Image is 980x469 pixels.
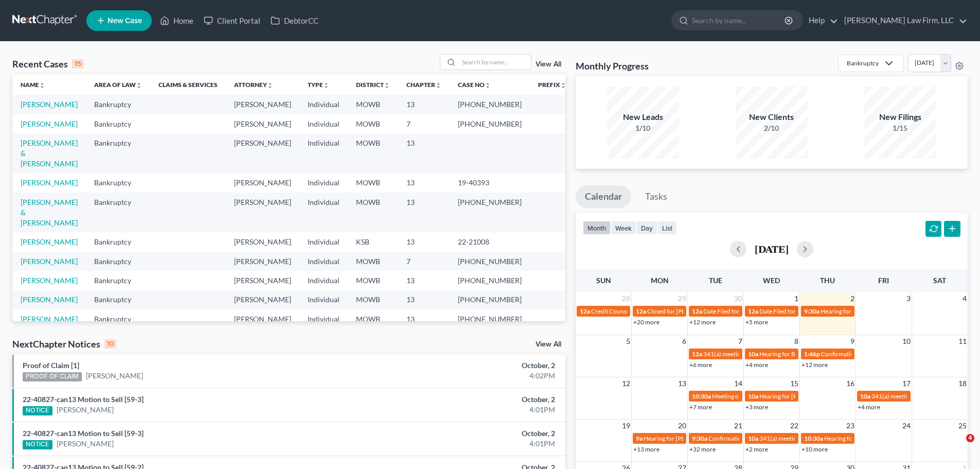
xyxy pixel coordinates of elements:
a: Case Nounfold_more [458,81,491,89]
td: 7 [398,252,450,271]
span: Confirmation hearing for Apple Central KC [821,350,936,358]
span: 9 [849,335,856,348]
a: [PERSON_NAME] [21,315,78,323]
a: +2 more [745,445,768,453]
i: unfold_more [435,82,441,89]
td: Bankruptcy [86,114,150,133]
a: +6 more [689,361,712,369]
span: Closed for [PERSON_NAME] & [PERSON_NAME] [647,307,779,315]
a: View All [536,61,561,68]
span: 341(a) meeting for Bar K Holdings, LLC [871,392,975,400]
span: Hearing for [PERSON_NAME] [644,435,724,442]
span: 14 [733,377,743,390]
span: Confirmation Hearing for [PERSON_NAME] [708,435,826,442]
div: New Filings [864,111,936,123]
span: Meeting of Creditors for [PERSON_NAME] [712,392,826,400]
span: Hearing for [PERSON_NAME] [821,307,901,315]
i: unfold_more [323,82,329,89]
span: 10:30a [804,435,823,442]
span: 9:30a [692,435,707,442]
button: week [611,221,636,235]
i: unfold_more [485,82,491,89]
div: October, 2 [384,360,555,371]
td: Individual [299,133,348,173]
td: MOWB [348,309,398,328]
td: [PERSON_NAME] [226,290,299,309]
td: Bankruptcy [86,173,150,193]
td: [PHONE_NUMBER] [450,309,530,328]
td: Individual [299,232,348,251]
td: 7 [398,114,450,133]
span: 24 [901,420,912,432]
span: 12a [748,307,758,315]
td: [PHONE_NUMBER] [450,290,530,309]
td: Bankruptcy [86,252,150,271]
div: October, 2 [384,394,555,405]
span: 4 [966,434,974,442]
a: [PERSON_NAME] [21,237,78,246]
span: New Case [108,17,142,25]
a: [PERSON_NAME] [21,257,78,266]
span: 8 [793,335,799,348]
a: [PERSON_NAME] [21,295,78,304]
a: [PERSON_NAME] & [PERSON_NAME] [21,138,78,168]
span: 10a [748,435,758,442]
a: +3 more [745,403,768,411]
span: 1:46p [804,350,820,358]
div: PROOF OF CLAIM [23,372,82,381]
a: +32 more [689,445,716,453]
td: MOWB [348,252,398,271]
span: 21 [733,420,743,432]
td: 13 [398,193,450,232]
td: Bankruptcy [86,95,150,114]
span: Hearing for [PERSON_NAME] [759,392,840,400]
span: 3 [905,292,912,305]
a: +7 more [689,403,712,411]
div: 4:02PM [384,371,555,381]
td: [PERSON_NAME] [226,309,299,328]
a: View All [536,341,561,348]
a: Typeunfold_more [308,81,329,89]
td: Individual [299,309,348,328]
div: NextChapter Notices [12,338,116,350]
span: Credit Counseling for [PERSON_NAME] [591,307,698,315]
div: 1/10 [607,123,679,133]
span: 9a [636,435,643,442]
td: [PERSON_NAME] [226,271,299,290]
span: 17 [901,377,912,390]
span: Date Filed for [PERSON_NAME] & [PERSON_NAME] [759,307,900,315]
td: 13 [398,232,450,251]
td: [PERSON_NAME] [226,252,299,271]
td: MOWB [348,193,398,232]
span: 7 [737,335,743,348]
span: Hearing for Bar K Holdings, LLC [759,350,844,358]
a: [PERSON_NAME] & [PERSON_NAME] [21,198,78,227]
a: Districtunfold_more [356,81,390,89]
a: DebtorCC [265,11,324,30]
a: Prefixunfold_more [538,81,566,89]
span: 25 [957,420,968,432]
a: Calendar [576,185,631,208]
span: 23 [845,420,856,432]
span: Tue [709,276,722,285]
span: 10a [860,392,870,400]
span: 15 [789,377,799,390]
span: 13 [677,377,687,390]
span: 12a [580,307,590,315]
td: 13 [398,290,450,309]
td: Individual [299,95,348,114]
td: 13 [398,173,450,193]
td: Bankruptcy [86,271,150,290]
span: 12 [621,377,631,390]
a: [PERSON_NAME] [21,178,78,187]
a: +20 more [633,318,660,326]
span: Sun [596,276,611,285]
div: 4:01PM [384,405,555,415]
a: Area of Lawunfold_more [94,81,142,89]
a: [PERSON_NAME] [21,100,78,109]
td: [PERSON_NAME] [226,173,299,193]
span: 19 [621,420,631,432]
span: 5 [625,335,631,348]
td: MOWB [348,271,398,290]
span: 22 [789,420,799,432]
